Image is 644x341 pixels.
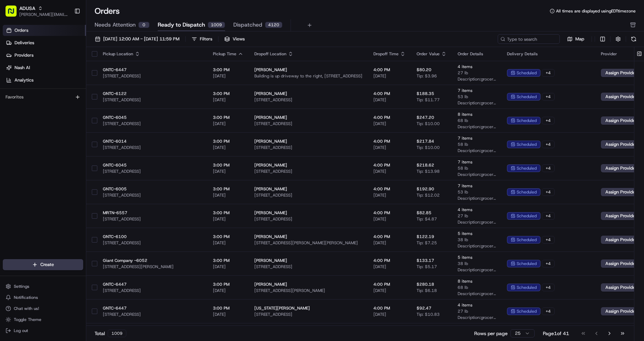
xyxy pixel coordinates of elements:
button: Assign Provider [601,236,642,244]
span: 4:00 PM [373,162,406,168]
span: Ready to Dispatch [158,21,205,29]
span: Description: grocery bags [458,148,496,153]
span: GNTC-6122 [103,91,202,96]
span: GNTC-6447 [103,67,202,73]
div: Provider [601,51,642,57]
span: $192.90 [417,186,434,192]
span: GNTC-6045 [103,115,202,120]
span: [DATE] [373,169,406,174]
span: Tip: $5.17 [417,264,437,269]
span: 4:00 PM [373,258,406,263]
span: 68 lb [458,285,496,290]
p: Rows per page [474,330,508,337]
span: [PERSON_NAME][EMAIL_ADDRESS][DOMAIN_NAME] [19,12,69,17]
span: [STREET_ADDRESS] [254,312,362,317]
span: GNTC-6100 [103,234,202,239]
span: $247.20 [417,115,434,120]
span: Building is up driveway to the right, [STREET_ADDRESS] [254,73,362,79]
span: Giant Company -6052 [103,258,202,263]
div: + 4 [542,164,555,172]
input: Type to search [498,34,560,44]
button: ADUSA[PERSON_NAME][EMAIL_ADDRESS][DOMAIN_NAME] [3,3,71,19]
span: 3:00 PM [213,139,243,144]
span: 4:00 PM [373,186,406,192]
div: + 4 [542,212,555,220]
span: Tip: $10.00 [417,121,440,126]
span: [PERSON_NAME] [254,162,362,168]
button: Assign Provider [601,188,642,196]
span: [STREET_ADDRESS] [103,145,202,150]
span: Needs Attention [95,21,136,29]
span: GNTC-6447 [103,305,202,311]
span: Nash AI [14,65,30,71]
button: Assign Provider [601,69,642,77]
span: 8 items [458,278,496,284]
span: scheduled [517,118,537,123]
span: Description: grocery bags [458,243,496,249]
span: [STREET_ADDRESS] [103,97,202,103]
span: $82.85 [417,210,431,216]
span: [DATE] [213,216,243,222]
div: Order Value [417,51,447,57]
span: 3:00 PM [213,162,243,168]
button: Assign Provider [601,283,642,292]
button: Create [3,259,83,270]
div: Page 1 of 41 [543,330,569,337]
span: 3:00 PM [213,282,243,287]
span: 3:00 PM [213,91,243,96]
span: [DATE] [213,288,243,293]
span: Create [40,262,54,268]
button: Views [221,34,248,44]
span: $80.20 [417,67,431,73]
span: Description: grocery bags [458,196,496,201]
div: Favorites [3,92,83,103]
span: Providers [14,52,33,58]
span: scheduled [517,285,537,290]
span: Tip: $7.25 [417,240,437,246]
span: [PERSON_NAME] [254,210,362,216]
div: Pickup Time [213,51,243,57]
button: Filters [188,34,215,44]
span: Description: grocery bags [458,172,496,177]
span: Map [575,36,584,42]
span: 3:00 PM [213,67,243,73]
span: scheduled [517,142,537,147]
span: 7 items [458,159,496,165]
button: Settings [3,282,83,291]
span: GNTC-6005 [103,186,202,192]
span: [DATE] [213,121,243,126]
span: Description: grocery bags [458,124,496,130]
span: 4:00 PM [373,210,406,216]
span: 5 items [458,255,496,260]
span: Description: grocery bags [458,76,496,82]
span: [STREET_ADDRESS] [103,288,202,293]
span: [STREET_ADDRESS] [103,169,202,174]
span: [STREET_ADDRESS] [103,121,202,126]
span: ADUSA [19,5,35,12]
button: Notifications [3,293,83,302]
span: [DATE] [213,192,243,198]
div: Delivery Details [507,51,590,57]
div: Order Details [458,51,496,57]
span: [DATE] [213,169,243,174]
span: [DATE] [373,145,406,150]
span: [STREET_ADDRESS] [103,192,202,198]
span: [DATE] [213,312,243,317]
span: $280.18 [417,282,434,287]
div: 4120 [265,22,282,28]
span: 4 items [458,302,496,308]
span: Description: grocery bags [458,100,496,106]
span: Tip: $13.98 [417,169,440,174]
div: + 4 [542,69,555,77]
span: scheduled [517,189,537,195]
span: scheduled [517,261,537,266]
span: Description: grocery bags [458,219,496,225]
span: [STREET_ADDRESS] [103,312,202,317]
span: scheduled [517,237,537,243]
div: Total [95,330,126,337]
div: + 4 [542,307,555,315]
span: Tip: $3.96 [417,73,437,79]
span: 27 lb [458,213,496,219]
span: [DATE] [373,264,406,269]
div: + 4 [542,188,555,196]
